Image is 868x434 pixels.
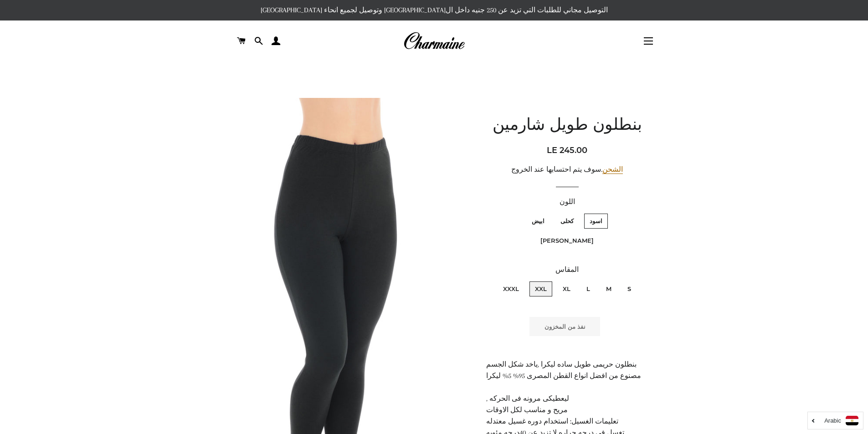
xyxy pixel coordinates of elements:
div: .سوف يتم احتسابها عند الخروج [486,164,648,175]
label: XL [557,281,576,296]
label: المقاس [486,264,648,276]
label: [PERSON_NAME] [535,233,599,248]
a: الشحن [602,165,623,174]
span: نفذ من المخزون [544,323,586,330]
i: Arabic [824,418,841,424]
label: M [601,281,617,296]
img: Charmaine Egypt [403,31,465,51]
label: S [622,281,637,296]
label: XXL [529,281,552,296]
label: اللون [486,196,648,208]
h1: بنطلون طويل شارمين [486,114,648,137]
a: Arabic [812,416,858,425]
p: بنطلون حريمى طويل ساده ليكرا ,ياخد شكل الجسم مصنوع من افضل انواع القطن المصرى 95% 5% ليكرا [486,359,648,382]
label: ابيض [526,214,550,229]
label: كحلى [555,214,579,229]
button: نفذ من المخزون [529,317,600,336]
label: L [581,281,596,296]
label: XXXL [498,281,524,296]
span: LE 245.00 [547,145,587,155]
label: اسود [584,214,608,229]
